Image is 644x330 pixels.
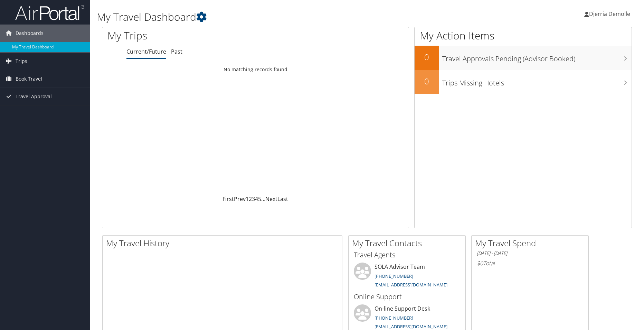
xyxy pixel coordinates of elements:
[171,48,182,55] a: Past
[234,195,246,203] a: Prev
[16,88,52,105] span: Travel Approval
[475,237,588,249] h2: My Travel Spend
[246,195,249,203] a: 1
[16,53,27,70] span: Trips
[255,195,258,203] a: 4
[249,195,252,203] a: 2
[415,75,439,87] h2: 0
[415,46,632,70] a: 0Travel Approvals Pending (Advisor Booked)
[477,259,583,267] h6: Total
[415,51,439,63] h2: 0
[126,48,166,55] a: Current/Future
[477,259,483,267] span: $0
[477,250,583,257] h6: [DATE] - [DATE]
[415,28,632,43] h1: My Action Items
[97,10,457,24] h1: My Travel Dashboard
[375,273,413,279] a: [PHONE_NUMBER]
[107,28,276,43] h1: My Trips
[15,4,84,21] img: airportal-logo.png
[222,195,234,203] a: First
[354,292,460,302] h3: Online Support
[102,63,409,76] td: No matching records found
[16,25,44,42] span: Dashboards
[442,51,632,64] h3: Travel Approvals Pending (Advisor Booked)
[261,195,265,203] span: …
[375,282,447,288] a: [EMAIL_ADDRESS][DOMAIN_NAME]
[16,70,42,88] span: Book Travel
[252,195,255,203] a: 3
[106,237,342,249] h2: My Travel History
[350,263,464,291] li: SOLA Advisor Team
[352,237,465,249] h2: My Travel Contacts
[277,195,288,203] a: Last
[589,10,630,18] span: Djerria Demolle
[442,75,632,88] h3: Trips Missing Hotels
[354,250,460,260] h3: Travel Agents
[258,195,261,203] a: 5
[375,323,447,330] a: [EMAIL_ADDRESS][DOMAIN_NAME]
[265,195,277,203] a: Next
[415,70,632,94] a: 0Trips Missing Hotels
[584,3,637,24] a: Djerria Demolle
[375,315,413,321] a: [PHONE_NUMBER]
